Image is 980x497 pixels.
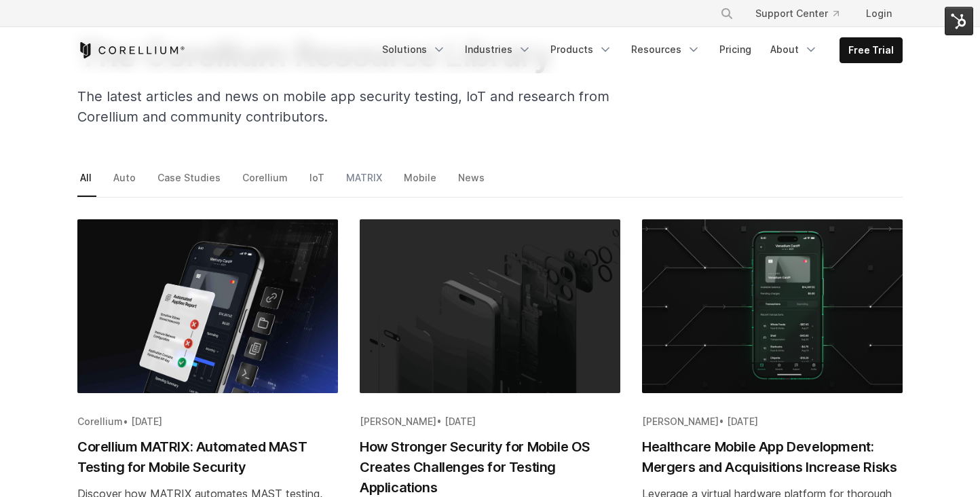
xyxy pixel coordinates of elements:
div: Navigation Menu [374,37,903,63]
span: [DATE] [131,416,162,427]
img: How Stronger Security for Mobile OS Creates Challenges for Testing Applications [360,219,620,393]
h2: Healthcare Mobile App Development: Mergers and Acquisitions Increase Risks [642,437,903,477]
div: • [642,415,903,428]
a: About [762,37,826,62]
a: Corellium [240,168,293,197]
a: Industries [457,37,540,62]
a: Login [855,1,903,26]
div: • [360,415,620,428]
a: Case Studies [155,168,225,197]
div: • [77,415,338,428]
a: Corellium Home [77,42,185,58]
a: MATRIX [343,168,387,197]
a: Solutions [374,37,454,62]
button: Search [715,1,739,26]
a: Pricing [711,37,759,62]
h2: Corellium MATRIX: Automated MAST Testing for Mobile Security [77,437,338,477]
span: Corellium [77,416,123,427]
div: Navigation Menu [704,1,903,26]
a: All [77,168,96,197]
a: Free Trial [840,38,902,62]
span: [DATE] [727,416,758,427]
a: Support Center [745,1,850,26]
a: Mobile [401,168,441,197]
span: [DATE] [445,416,476,427]
a: Resources [623,37,709,62]
span: [PERSON_NAME] [642,416,719,427]
a: IoT [307,168,329,197]
span: The latest articles and news on mobile app security testing, IoT and research from Corellium and ... [77,88,609,125]
span: [PERSON_NAME] [360,416,436,427]
img: Healthcare Mobile App Development: Mergers and Acquisitions Increase Risks [642,219,903,393]
img: Corellium MATRIX: Automated MAST Testing for Mobile Security [77,219,338,393]
img: HubSpot Tools Menu Toggle [945,7,973,35]
a: News [455,168,489,197]
a: Products [542,37,620,62]
a: Auto [111,168,140,197]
